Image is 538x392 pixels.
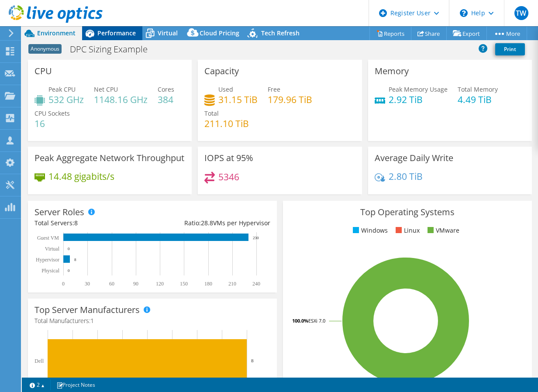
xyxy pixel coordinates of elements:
[351,226,388,235] li: Windows
[109,281,114,287] text: 60
[34,207,84,217] h3: Server Roles
[261,29,300,37] span: Tech Refresh
[34,305,140,315] h3: Top Server Manufacturers
[36,257,59,263] text: Hypervisor
[85,281,90,287] text: 30
[41,268,59,274] text: Physical
[34,119,70,128] h4: 16
[48,95,84,104] h4: 532 GHz
[446,27,487,40] a: Export
[204,66,239,76] h3: Capacity
[28,44,62,54] span: Anonymous
[218,85,233,93] span: Used
[37,235,59,241] text: Guest VM
[152,218,270,228] div: Ratio: VMs per Hypervisor
[94,85,118,93] span: Net CPU
[204,109,219,117] span: Total
[268,85,280,93] span: Free
[218,172,239,182] h4: 5346
[458,85,498,93] span: Total Memory
[204,281,212,287] text: 180
[389,85,448,93] span: Peak Memory Usage
[393,226,420,235] li: Linux
[204,119,249,128] h4: 211.10 TiB
[201,219,213,227] span: 28.8
[389,95,448,104] h4: 2.92 TiB
[375,153,453,163] h3: Average Daily Write
[158,85,174,93] span: Cores
[218,95,258,104] h4: 31.15 TiB
[34,218,152,228] div: Total Servers:
[204,153,253,163] h3: IOPS at 95%
[34,316,270,326] h4: Total Manufacturers:
[37,29,76,37] span: Environment
[228,281,236,287] text: 210
[45,246,60,252] text: Virtual
[34,358,44,364] text: Dell
[369,27,411,40] a: Reports
[308,317,325,324] tspan: ESXi 7.0
[90,316,94,325] span: 1
[94,95,148,104] h4: 1148.16 GHz
[48,85,76,93] span: Peak CPU
[133,281,138,287] text: 90
[514,6,528,20] span: TW
[158,95,174,104] h4: 384
[62,281,65,287] text: 0
[486,27,527,40] a: More
[495,43,525,55] a: Print
[290,207,525,217] h3: Top Operating Systems
[68,247,70,251] text: 0
[34,109,70,117] span: CPU Sockets
[268,95,312,104] h4: 179.96 TiB
[200,29,239,37] span: Cloud Pricing
[425,226,459,235] li: VMware
[24,379,51,390] a: 2
[74,219,78,227] span: 8
[48,172,114,181] h4: 14.48 gigabits/s
[375,66,409,76] h3: Memory
[34,66,52,76] h3: CPU
[253,236,259,240] text: 230
[158,29,178,37] span: Virtual
[458,95,498,104] h4: 4.49 TiB
[97,29,136,37] span: Performance
[156,281,164,287] text: 120
[74,258,76,262] text: 8
[411,27,447,40] a: Share
[252,281,260,287] text: 240
[251,358,254,363] text: 8
[68,268,70,273] text: 0
[34,153,184,163] h3: Peak Aggregate Network Throughput
[50,379,101,390] a: Project Notes
[389,172,423,181] h4: 2.80 TiB
[180,281,188,287] text: 150
[66,45,161,54] h1: DPC Sizing Example
[292,317,308,324] tspan: 100.0%
[460,9,468,17] svg: \n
